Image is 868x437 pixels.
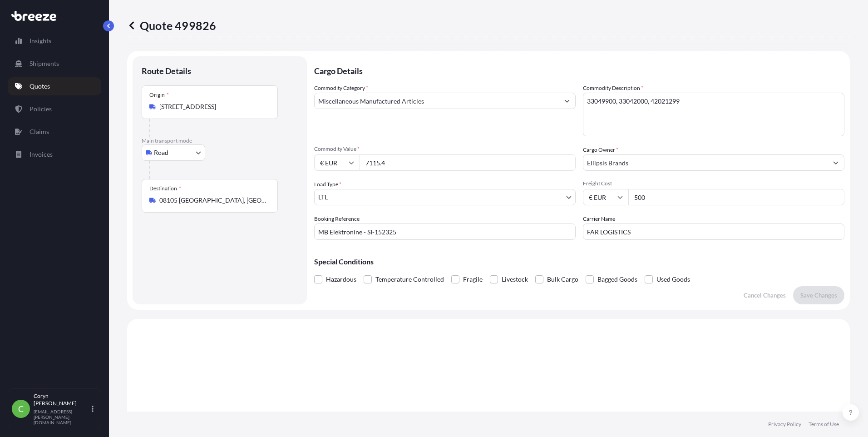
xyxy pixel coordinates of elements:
label: Cargo Owner [583,145,618,154]
a: Shipments [8,55,101,73]
label: Booking Reference [314,214,360,223]
p: Invoices [30,150,53,159]
div: Destination [149,185,181,192]
span: Road [154,148,168,157]
p: Save Changes [800,291,837,300]
input: Enter amount [628,189,844,205]
p: Insights [30,36,51,45]
input: Destination [159,196,266,205]
a: Invoices [8,145,101,164]
button: Cancel Changes [736,286,793,304]
p: Special Conditions [314,258,844,265]
input: Your internal reference [314,223,576,240]
p: Cargo Details [314,56,844,84]
div: Origin [149,91,169,99]
span: Bagged Goods [597,273,637,286]
a: Quotes [8,77,101,95]
textarea: 33049900, 33042000, 42021299 [583,93,844,136]
button: Show suggestions [559,93,575,109]
p: Claims [30,127,49,136]
input: Type amount [360,154,576,171]
button: Save Changes [793,286,844,304]
span: Used Goods [656,273,690,286]
a: Privacy Policy [768,421,801,428]
label: Commodity Category [314,84,368,93]
p: [EMAIL_ADDRESS][PERSON_NAME][DOMAIN_NAME] [34,409,90,425]
p: Quote 499826 [127,18,216,33]
span: Freight Cost [583,180,844,187]
button: LTL [314,189,576,205]
span: Hazardous [326,273,356,286]
a: Policies [8,100,101,118]
input: Full name [583,154,828,171]
a: Terms of Use [809,421,839,428]
span: Bulk Cargo [547,273,578,286]
label: Carrier Name [583,214,615,223]
span: Commodity Value [314,145,576,153]
p: Route Details [142,65,191,76]
button: Show suggestions [828,154,844,171]
input: Origin [159,102,266,111]
span: Livestock [502,273,528,286]
p: Shipments [30,59,59,68]
span: Temperature Controlled [375,273,444,286]
button: Select transport [142,144,205,161]
span: C [18,404,24,413]
span: LTL [318,193,328,202]
p: Cancel Changes [744,291,786,300]
label: Commodity Description [583,84,643,93]
p: Main transport mode [142,137,298,144]
p: Quotes [30,82,50,91]
input: Select a commodity type [315,93,559,109]
p: Policies [30,104,52,114]
input: Enter name [583,223,844,240]
a: Insights [8,32,101,50]
p: Coryn [PERSON_NAME] [34,392,90,407]
span: Fragile [463,273,483,286]
a: Claims [8,123,101,141]
span: Load Type [314,180,341,189]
